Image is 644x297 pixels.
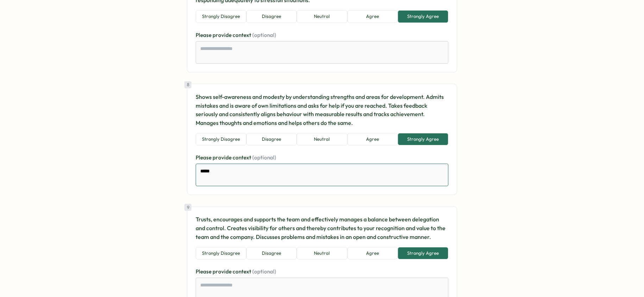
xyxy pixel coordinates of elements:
button: Strongly Agree [398,133,448,146]
span: Please [196,32,213,38]
span: provide [213,154,233,161]
button: Agree [347,133,398,146]
span: Please [196,268,213,275]
p: Shows self-awareness and modesty by understanding strengths and areas for development. Admits mis... [196,93,448,127]
span: Please [196,154,213,161]
button: Strongly Agree [398,10,448,23]
span: provide [213,268,233,275]
div: 8 [184,81,191,88]
button: Neutral [297,247,347,260]
button: Neutral [297,10,347,23]
button: Strongly Disagree [196,10,246,23]
span: context [233,32,252,38]
p: Trusts, encourages and supports the team and effectively manages a balance between delegation and... [196,215,448,241]
button: Neutral [297,133,347,146]
span: (optional) [252,154,276,161]
button: Strongly Disagree [196,247,246,260]
button: Strongly Disagree [196,133,246,146]
button: Strongly Agree [398,247,448,260]
span: (optional) [252,32,276,38]
button: Disagree [246,10,297,23]
span: (optional) [252,268,276,275]
button: Disagree [246,247,297,260]
span: context [233,268,252,275]
button: Agree [347,10,398,23]
button: Disagree [246,133,297,146]
span: context [233,154,252,161]
div: 9 [184,204,191,211]
button: Agree [347,247,398,260]
span: provide [213,32,233,38]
